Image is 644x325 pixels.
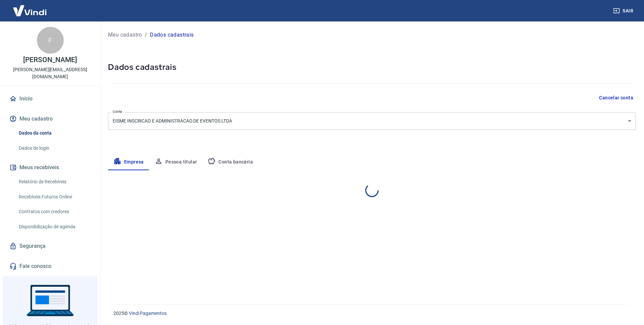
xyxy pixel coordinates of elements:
a: Segurança [8,239,92,253]
a: Dados da conta [16,126,92,140]
div: F [37,27,64,54]
a: Contratos com credores [16,205,92,219]
a: Relatório de Recebíveis [16,175,92,189]
button: Meu cadastro [8,111,92,126]
a: Meu cadastro [108,31,142,39]
label: Conta [113,109,122,114]
h5: Dados cadastrais [108,62,636,73]
a: Vindi Pagamentos [129,311,167,316]
p: [PERSON_NAME][EMAIL_ADDRESS][DOMAIN_NAME] [5,66,95,80]
button: Sair [612,5,636,17]
a: Fale conosco [8,259,92,274]
button: Pessoa titular [149,154,203,170]
img: Vindi [8,0,52,21]
p: 2025 © [113,310,628,317]
a: Disponibilização de agenda [16,220,92,234]
p: / [145,31,147,39]
button: Cancelar conta [596,92,636,104]
div: EISME INSCRICAO E ADMINISTRACAO DE EVENTOS LTDA [108,112,636,130]
p: [PERSON_NAME] [23,56,77,63]
button: Meus recebíveis [8,160,92,175]
a: Dados de login [16,141,92,155]
a: Recebíveis Futuros Online [16,190,92,204]
p: Dados cadastrais [150,31,194,39]
button: Empresa [108,154,149,170]
button: Conta bancária [202,154,258,170]
a: Início [8,91,92,106]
